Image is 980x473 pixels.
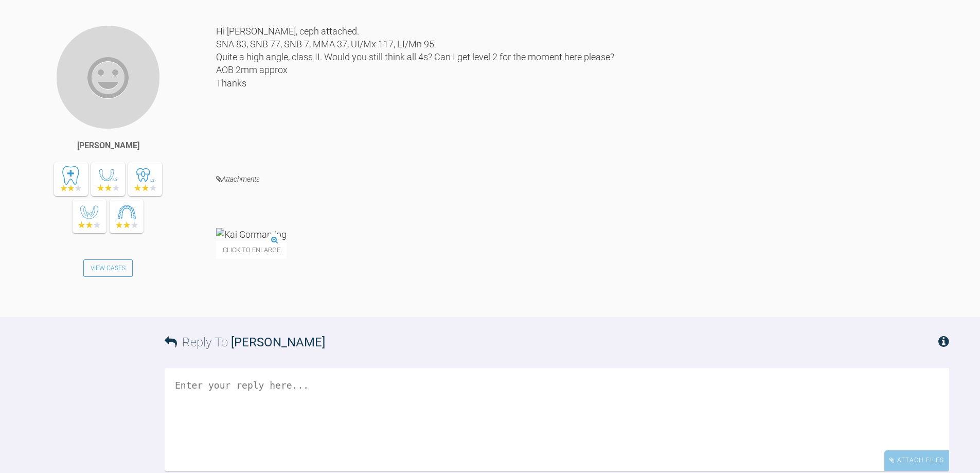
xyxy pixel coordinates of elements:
div: [PERSON_NAME] [77,139,139,152]
h4: Attachments [216,173,949,186]
img: Tom Crotty [56,25,161,130]
a: View Cases [83,259,133,277]
h3: Reply To [165,332,325,352]
img: Kai Gorman.jpg [216,228,287,241]
span: Click to enlarge [216,241,287,259]
span: [PERSON_NAME] [231,335,325,349]
div: Hi [PERSON_NAME], ceph attached. SNA 83, SNB 77, SNB 7, MMA 37, UI/Mx 117, LI/Mn 95 Quite a high ... [216,25,949,157]
div: Attach Files [884,450,949,470]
